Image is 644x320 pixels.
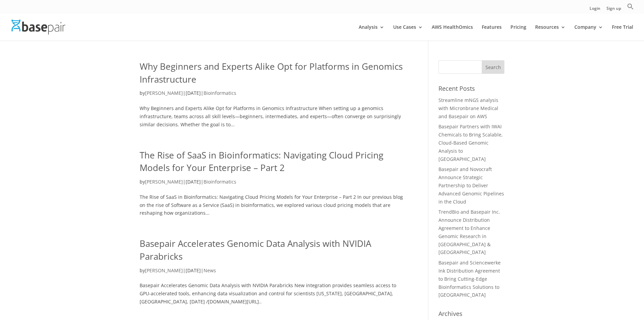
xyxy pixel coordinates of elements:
a: Basepair and Novocraft Announce Strategic Partnership to Deliver Advanced Genomic Pipelines in th... [438,166,504,205]
article: Why Beginners and Experts Alike Opt for Platforms in Genomics Infrastructure When setting up a ge... [140,60,408,129]
a: Analysis [359,25,384,41]
p: by | | [140,178,408,191]
a: Pricing [510,25,526,41]
a: Basepair Accelerates Genomic Data Analysis with NVIDIA Parabricks [140,237,371,262]
a: Company [574,25,603,41]
a: The Rise of SaaS in Bioinformatics: Navigating Cloud Pricing Models for Your Enterprise – Part 2 [140,149,383,174]
a: Basepair and Sciencewerke Ink Distribution Agreement to Bring Cutting-Edge Bioinformatics Solutio... [438,259,501,298]
a: Sign up [606,6,621,14]
a: Free Trial [612,25,633,41]
span: [DATE] [186,90,201,96]
a: Why Beginners and Experts Alike Opt for Platforms in Genomics Infrastructure [140,60,403,85]
span: [DATE] [186,267,201,274]
a: Search Icon Link [627,3,634,14]
p: by | | [140,89,408,102]
a: Basepair Partners with IWAI Chemicals to Bring Scalable, Cloud-Based Genomic Analysis to [GEOGRAP... [438,123,503,162]
input: Search [482,60,505,74]
a: News [204,267,216,274]
a: [PERSON_NAME] [145,178,183,185]
a: Use Cases [393,25,423,41]
a: Features [482,25,502,41]
h4: Recent Posts [438,84,504,96]
article: Basepair Accelerates Genomic Data Analysis with NVIDIA Parabricks New integration provides seamle... [140,237,408,306]
a: AWS HealthOmics [432,25,473,41]
a: [PERSON_NAME] [145,267,183,274]
a: Streamline mNGS analysis with Micronbrane Medical and Basepair on AWS [438,97,498,120]
a: TrendBio and Basepair Inc. Announce Distribution Agreement to Enhance Genomic Research in [GEOGRA... [438,209,500,255]
a: Resources [535,25,566,41]
span: [DATE] [186,178,201,185]
a: Bioinformatics [204,90,236,96]
a: Login [590,6,600,14]
p: by | | [140,266,408,280]
article: The Rise of SaaS in Bioinformatics: Navigating Cloud Pricing Models for Your Enterprise – Part 2 ... [140,149,408,217]
a: [PERSON_NAME] [145,90,183,96]
img: Basepair [11,20,65,34]
a: Bioinformatics [204,178,236,185]
svg: Search [627,3,634,10]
